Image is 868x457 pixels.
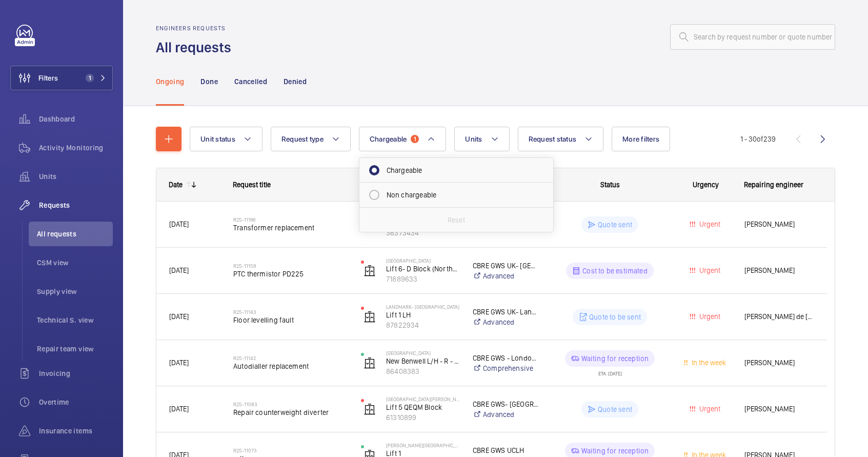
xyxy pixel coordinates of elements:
p: CBRE GWS UK- Landmark [GEOGRAPHIC_DATA] [473,307,539,317]
span: Urgent [697,220,720,228]
p: CBRE GWS- [GEOGRAPHIC_DATA] ([GEOGRAPHIC_DATA][PERSON_NAME]) [473,399,539,409]
span: PTC thermistor PD225 [233,269,348,279]
p: Ongoing [156,76,184,87]
p: Waiting for reception [581,446,649,456]
span: [DATE] [169,220,189,228]
h2: R25-11143 [233,309,348,315]
p: Done [200,76,217,87]
img: elevator.svg [364,357,376,369]
span: Floor levelling fault [233,315,348,325]
a: Advanced [473,409,539,420]
p: [GEOGRAPHIC_DATA] [386,257,459,264]
span: Repair team view [37,344,113,354]
a: Advanced [473,271,539,281]
button: More filters [612,127,670,151]
p: Cost to be estimated [582,266,648,276]
span: Urgent [697,405,720,413]
input: Search by request number or quote number [670,24,835,50]
div: ETA: [DATE] [598,367,622,376]
p: 71889633 [386,274,459,284]
span: [DATE] [169,312,189,321]
span: More filters [622,135,659,143]
span: In the week [690,359,726,367]
button: Chargeable1 [359,127,447,151]
p: Lift 1 LH [386,310,459,320]
h2: R25-11083 [233,401,348,407]
span: Supply view [37,286,113,296]
p: Lift 6- D Block (North) Building 108 [386,264,459,274]
h2: R25-11158 [233,263,348,269]
p: [GEOGRAPHIC_DATA] [386,350,459,356]
button: Request status [518,127,604,151]
span: Insurance items [39,426,113,436]
span: Autodialler replacement [233,361,348,371]
span: Status [600,181,620,189]
span: [PERSON_NAME] [744,403,814,415]
button: Unit status [190,127,263,151]
span: Overtime [39,397,113,407]
div: Date [169,181,183,189]
button: Units [454,127,509,151]
span: All requests [37,229,113,239]
p: Landmark- [GEOGRAPHIC_DATA] [386,304,459,310]
span: Urgent [697,312,720,321]
p: CBRE GWS UK- [GEOGRAPHIC_DATA] ([GEOGRAPHIC_DATA]) [473,261,539,271]
span: Requests [39,200,113,210]
p: New Benwell L/H - R - TMG-L14 [386,356,459,366]
span: Units [465,135,482,143]
span: 1 [86,74,94,82]
span: Request title [233,181,271,189]
h2: R25-11166 [233,216,348,223]
p: 86408383 [386,366,459,376]
span: Transformer replacement [233,223,348,233]
span: Urgent [697,266,720,274]
span: Request type [281,135,324,143]
p: Lift 5 QEQM Block [386,402,459,412]
img: elevator.svg [364,265,376,277]
span: [DATE] [169,266,189,274]
h1: All requests [156,38,237,57]
div: Press SPACE to select this row. [156,294,827,340]
div: Press SPACE to select this row. [156,248,827,294]
span: [PERSON_NAME] [744,357,814,369]
button: Request type [271,127,351,151]
p: Reset [448,215,465,225]
span: [DATE] [169,405,189,413]
a: Comprehensive [473,363,539,373]
img: elevator.svg [364,403,376,415]
span: CSM view [37,257,113,268]
div: Press SPACE to select this row. [156,340,827,386]
p: CBRE GWS UCLH [473,445,539,455]
p: 61310899 [386,412,459,423]
span: Invoicing [39,368,113,379]
p: [PERSON_NAME][GEOGRAPHIC_DATA] [386,442,459,448]
span: Chargeable [370,135,407,143]
span: [PERSON_NAME] [744,218,814,230]
span: Repair counterweight diverter [233,407,348,418]
span: Repairing engineer [744,181,803,189]
p: 36373434 [386,228,459,238]
p: Quote sent [598,404,632,414]
span: 1 - 30 239 [740,135,776,143]
div: Press SPACE to select this row. [156,202,827,248]
span: Units [39,171,113,182]
p: Quote sent [598,220,632,230]
span: Filters [38,73,58,83]
span: Dashboard [39,114,113,124]
p: Quote to be sent [589,312,641,322]
div: Press SPACE to select this row. [156,386,827,432]
span: [PERSON_NAME] [744,265,814,276]
a: Advanced [473,317,539,327]
span: [PERSON_NAME] de [PERSON_NAME] [744,311,814,323]
p: CBRE GWS - London Met Uni [473,353,539,363]
span: Technical S. view [37,315,113,325]
h2: R25-11073 [233,447,348,453]
p: Waiting for reception [581,353,649,364]
p: 87822934 [386,320,459,330]
p: [GEOGRAPHIC_DATA][PERSON_NAME] [386,396,459,402]
span: 1 [411,135,419,143]
span: Request status [529,135,577,143]
p: Denied [284,76,307,87]
span: of [757,135,763,143]
img: elevator.svg [364,311,376,323]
